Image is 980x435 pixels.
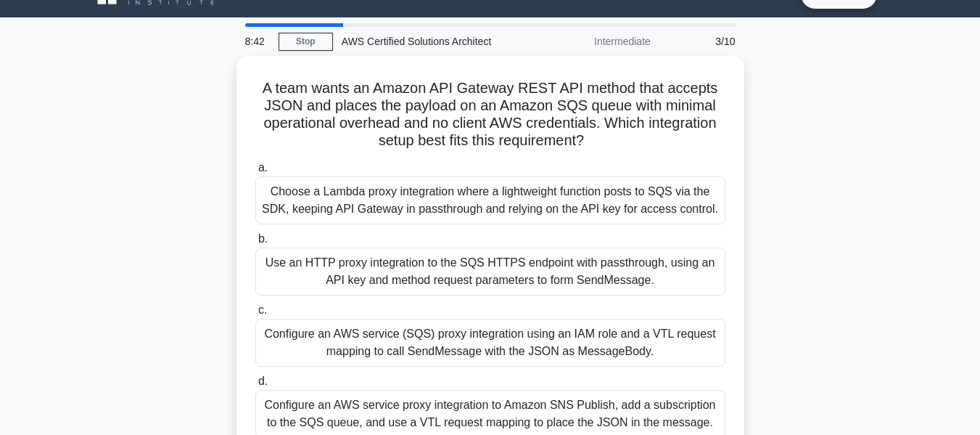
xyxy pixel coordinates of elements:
span: c. [258,304,267,316]
span: d. [258,375,268,387]
h5: A team wants an Amazon API Gateway REST API method that accepts JSON and places the payload on an... [254,79,727,150]
div: AWS Certified Solutions Architect [333,27,532,56]
span: a. [258,161,268,174]
div: Use an HTTP proxy integration to the SQS HTTPS endpoint with passthrough, using an API key and me... [255,248,725,296]
div: 8:42 [236,27,279,56]
div: 3/10 [659,27,744,56]
div: Choose a Lambda proxy integration where a lightweight function posts to SQS via the SDK, keeping ... [255,176,725,224]
div: Configure an AWS service (SQS) proxy integration using an IAM role and a VTL request mapping to c... [255,319,725,367]
span: b. [258,232,268,245]
div: Intermediate [532,27,659,56]
a: Stop [279,33,333,51]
